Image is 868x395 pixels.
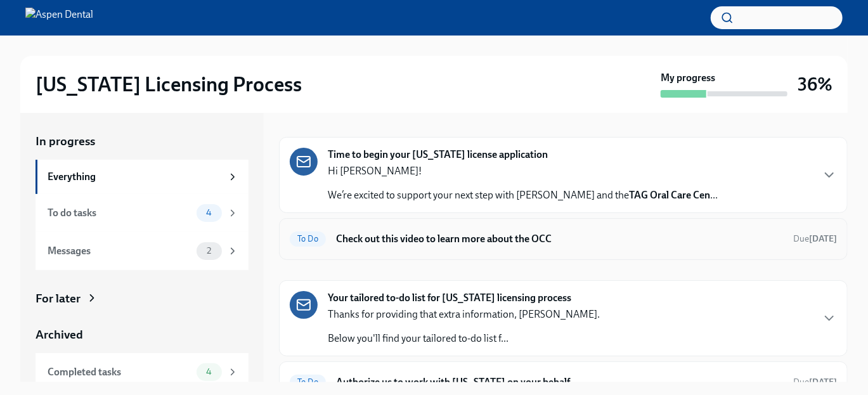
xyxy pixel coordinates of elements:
[290,234,326,243] span: To Do
[336,375,783,389] h6: Authorize us to work with [US_STATE] on your behalf
[793,376,837,388] span: October 16th, 2025 10:00
[336,232,783,246] h6: Check out this video to learn more about the OCC
[328,188,718,202] p: We’re excited to support your next step with [PERSON_NAME] and the ...
[48,170,222,184] div: Everything
[290,372,837,392] a: To DoAuthorize us to work with [US_STATE] on your behalfDue[DATE]
[199,246,219,256] span: 2
[36,327,249,343] a: Archived
[328,308,600,321] p: Thanks for providing that extra information, [PERSON_NAME].
[25,8,93,28] img: Aspen Dental
[290,377,326,387] span: To Do
[793,377,837,387] span: Due
[328,291,571,305] strong: Your tailored to-do list for [US_STATE] licensing process
[793,233,837,245] span: October 12th, 2025 13:00
[290,229,837,249] a: To DoCheck out this video to learn more about the OCCDue[DATE]
[328,164,718,178] p: Hi [PERSON_NAME]!
[793,233,837,244] span: Due
[36,133,249,150] a: In progress
[809,377,837,387] strong: [DATE]
[328,148,548,162] strong: Time to begin your [US_STATE] license application
[36,160,249,194] a: Everything
[198,208,219,217] span: 4
[48,365,191,379] div: Completed tasks
[36,72,302,97] h2: [US_STATE] Licensing Process
[36,290,81,307] div: For later
[36,194,249,232] a: To do tasks4
[279,110,339,127] div: In progress
[48,244,191,258] div: Messages
[36,290,249,307] a: For later
[629,189,710,201] strong: TAG Oral Care Cen
[198,367,219,377] span: 4
[798,73,832,96] h3: 36%
[328,332,600,346] p: Below you'll find your tailored to-do list f...
[48,206,191,220] div: To do tasks
[36,353,249,391] a: Completed tasks4
[661,71,715,85] strong: My progress
[36,232,249,270] a: Messages2
[809,233,837,244] strong: [DATE]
